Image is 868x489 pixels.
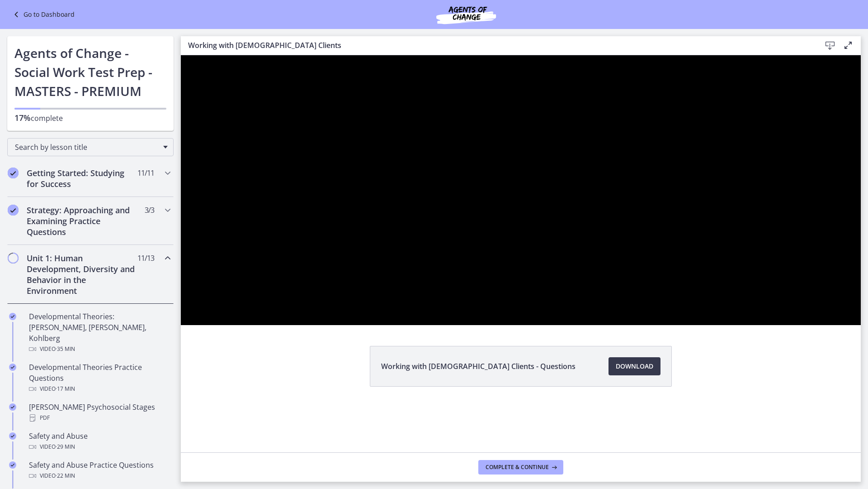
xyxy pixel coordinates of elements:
[27,168,137,189] h2: Getting Started: Studying for Success
[14,43,166,101] h1: Agents of Change - Social Work Test Prep - MASTERS - PREMIUM
[181,55,861,325] iframe: Video Lesson
[145,205,154,216] span: 3 / 3
[29,384,170,394] div: Video
[29,362,170,394] div: Developmental Theories Practice Questions
[56,470,75,481] span: · 22 min
[27,253,137,296] h2: Unit 1: Human Development, Diversity and Behavior in the Environment
[11,9,75,20] a: Go to Dashboard
[15,142,159,152] span: Search by lesson title
[29,460,170,481] div: Safety and Abuse Practice Questions
[8,205,19,216] i: Completed
[14,112,31,123] span: 17%
[7,138,174,156] div: Search by lesson title
[29,412,170,423] div: PDF
[9,461,16,469] i: Completed
[56,441,75,452] span: · 29 min
[29,431,170,452] div: Safety and Abuse
[29,311,170,355] div: Developmental Theories: [PERSON_NAME], [PERSON_NAME], Kohlberg
[609,357,660,375] a: Download
[14,112,166,124] p: complete
[9,313,16,320] i: Completed
[137,253,154,264] span: 11 / 13
[478,460,563,475] button: Complete & continue
[29,470,170,481] div: Video
[486,464,549,471] span: Complete & continue
[29,402,170,423] div: [PERSON_NAME] Psychosocial Stages
[56,344,75,355] span: · 35 min
[616,361,653,372] span: Download
[9,403,16,411] i: Completed
[29,441,170,452] div: Video
[412,4,520,25] img: Agents of Change
[9,364,16,371] i: Completed
[9,432,16,440] i: Completed
[188,40,807,51] h3: Working with [DEMOGRAPHIC_DATA] Clients
[8,168,19,178] i: Completed
[27,205,137,237] h2: Strategy: Approaching and Examining Practice Questions
[56,384,75,394] span: · 17 min
[29,344,170,355] div: Video
[381,361,576,372] span: Working with [DEMOGRAPHIC_DATA] Clients - Questions
[137,168,154,178] span: 11 / 11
